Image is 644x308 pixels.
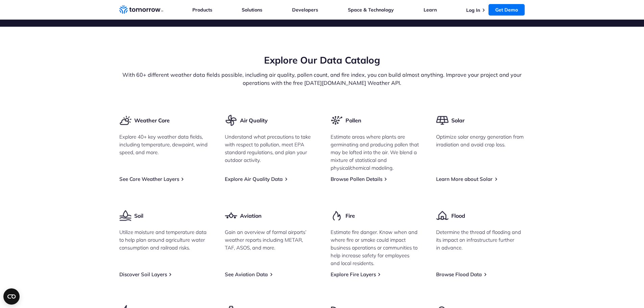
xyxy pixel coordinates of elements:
[488,4,525,16] a: Get Demo
[119,176,179,182] a: See Core Weather Layers
[331,271,376,278] a: Explore Fire Layers
[225,228,314,252] p: Gain an overview of formal airports’ weather reports including METAR, TAF, ASOS, and more.
[466,7,480,13] a: Log In
[331,176,382,182] a: Browse Pollen Details
[134,117,170,124] h3: Weather Core
[436,176,493,182] a: Learn More about Solar
[119,271,167,278] a: Discover Soil Layers
[3,288,20,305] button: Open CMP widget
[192,7,212,13] a: Products
[331,228,420,267] p: Estimate fire danger. Know when and where fire or smoke could impact business operations or commu...
[292,7,318,13] a: Developers
[436,133,525,148] p: Optimize solar energy generation from irradiation and avoid crop loss.
[225,271,268,278] a: See Aviation Data
[242,7,262,13] a: Solutions
[451,212,465,219] h3: Flood
[345,117,361,124] h3: Pollen
[451,117,464,124] h3: Solar
[240,117,268,124] h3: Air Quality
[436,228,525,252] p: Determine the thread of flooding and its impact on infrastructure further in advance.
[345,212,355,219] h3: Fire
[424,7,437,13] a: Learn
[119,133,208,156] p: Explore 40+ key weather data fields, including temperature, dewpoint, wind speed, and more.
[436,271,482,278] a: Browse Flood Data
[119,5,163,15] a: Home link
[331,133,420,172] p: Estimate areas where plants are germinating and producing pollen that may be lofted into the air....
[119,228,208,252] p: Utilize moisture and temperature data to help plan around agriculture water consumption and railr...
[119,54,525,67] h2: Explore Our Data Catalog
[119,71,525,87] p: With 60+ different weather data fields possible, including air quality, pollen count, and fire in...
[225,176,283,182] a: Explore Air Quality Data
[225,133,314,164] p: Understand what precautions to take with respect to pollution, meet EPA standard regulations, and...
[348,7,394,13] a: Space & Technology
[134,212,143,219] h3: Soil
[240,212,262,219] h3: Aviation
